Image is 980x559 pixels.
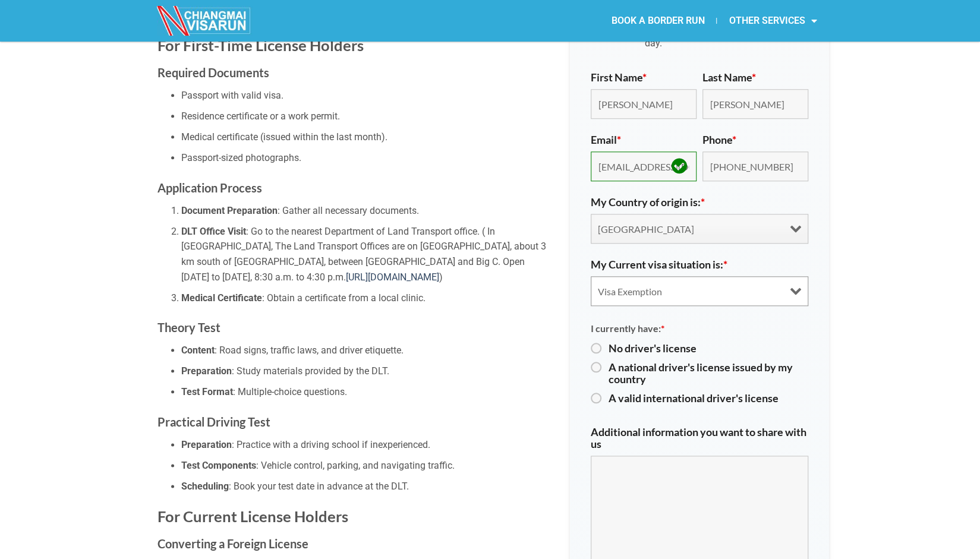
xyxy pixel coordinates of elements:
h3: Practical Driving Test [157,412,552,431]
li: : Study materials provided by the DLT. [181,364,552,379]
li: : Road signs, traffic laws, and driver etiquette. [181,343,552,358]
a: BOOK A BORDER RUN [599,7,716,34]
strong: Document Preparation [181,205,278,216]
h2: For First-Time License Holders [157,36,552,55]
label: My Current visa situation is: [591,258,727,270]
li: : Practice with a driving school if inexperienced. [181,437,552,453]
li: : Multiple-choice questions. [181,384,552,400]
h2: For Current License Holders [157,507,552,526]
strong: Preparation [181,365,232,377]
strong: Medical Certificate [181,292,262,304]
li: Residence certificate or a work permit. [181,109,552,124]
li: Medical certificate (issued within the last month). [181,130,552,145]
li: : Gather all necessary documents. [181,203,552,219]
label: First Name [591,71,647,83]
h3: Theory Test [157,318,552,337]
label: A valid international driver's license [609,392,808,404]
strong: Test Format [181,386,233,397]
nav: Menu [490,7,828,34]
li: : Vehicle control, parking, and navigating traffic. [181,458,552,473]
label: Phone [702,134,736,146]
li: Passport with valid visa. [181,88,552,103]
strong: DLT Office Visit [181,226,246,237]
li: : Book your test date in advance at the DLT. [181,479,552,494]
strong: Test Components [181,460,256,471]
label: No driver's license [609,342,808,354]
a: OTHER SERVICES [717,7,828,34]
label: A national driver's license issued by my country [609,361,808,385]
label: Additional information you want to share with us [591,426,808,450]
label: My Country of origin is: [591,196,705,208]
a: [URL][DOMAIN_NAME] [346,271,439,283]
li: : Go to the nearest Department of Land Transport office. ( In [GEOGRAPHIC_DATA], The Land Transpo... [181,224,552,285]
label: Last Name [702,71,756,83]
h3: Application Process [157,178,552,197]
h3: Required Documents [157,63,552,82]
li: Passport-sized photographs. [181,150,552,166]
strong: Content [181,345,215,356]
strong: Preparation [181,439,232,450]
span: I currently have: [591,323,664,334]
li: : Obtain a certificate from a local clinic. [181,290,552,306]
h3: Converting a Foreign License [157,534,552,553]
strong: Scheduling [181,481,229,492]
label: Email [591,134,621,146]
